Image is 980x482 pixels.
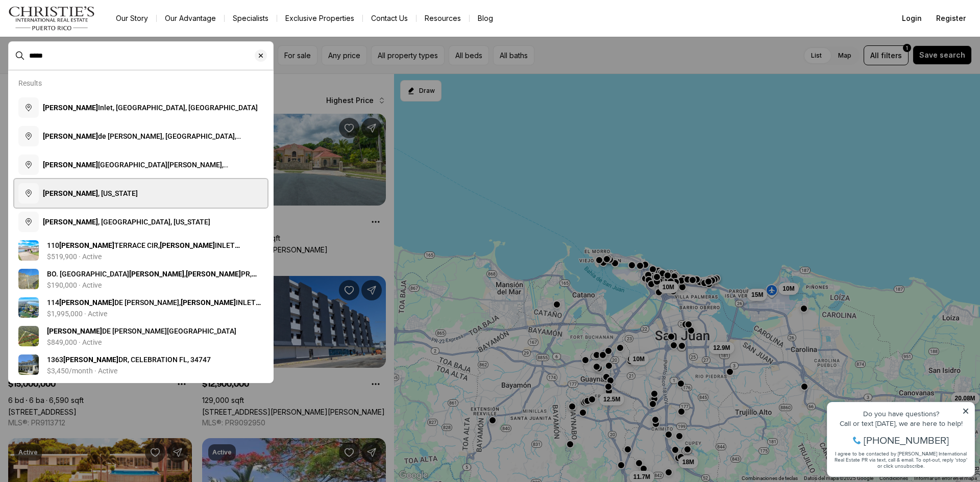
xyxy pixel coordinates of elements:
img: logo [8,6,95,31]
a: View details: 1363 PONCE DR [14,350,267,379]
button: [PERSON_NAME]de [PERSON_NAME], [GEOGRAPHIC_DATA], [GEOGRAPHIC_DATA] [14,122,267,150]
b: [PERSON_NAME] [63,356,118,364]
p: $1,995,000 · Active [47,310,107,318]
b: [PERSON_NAME] [129,270,184,278]
span: 114 DE [PERSON_NAME], INLET [GEOGRAPHIC_DATA], 32127 [47,298,261,317]
span: , [GEOGRAPHIC_DATA], [US_STATE] [43,218,210,226]
button: Clear search input [255,42,273,69]
span: DE [PERSON_NAME][GEOGRAPHIC_DATA] [47,327,236,335]
b: [PERSON_NAME] [43,104,98,112]
div: Do you have questions? [11,23,148,30]
b: [PERSON_NAME] [181,298,236,307]
button: [PERSON_NAME], [US_STATE] [14,179,267,208]
p: $3,450/month · Active [47,367,117,375]
span: de [PERSON_NAME], [GEOGRAPHIC_DATA], [GEOGRAPHIC_DATA] [43,132,241,150]
b: [PERSON_NAME] [43,161,98,169]
span: [GEOGRAPHIC_DATA][PERSON_NAME], [GEOGRAPHIC_DATA][PERSON_NAME], [GEOGRAPHIC_DATA], [GEOGRAPHIC_DATA] [43,161,241,189]
a: Our Advantage [157,11,224,26]
p: Results [18,79,42,87]
span: , [US_STATE] [43,189,138,197]
a: View details: PONCE DE LEON BLVD [14,322,267,350]
b: [PERSON_NAME] [186,270,241,278]
span: 1363 DR, CELEBRATION FL, 34747 [47,356,211,364]
span: 110 TERRACE CIR, INLET [GEOGRAPHIC_DATA], 32127 [47,241,240,260]
a: Exclusive Properties [277,11,362,26]
a: Specialists [225,11,277,26]
b: [PERSON_NAME] [43,132,98,140]
b: [PERSON_NAME] [47,327,102,335]
div: Call or text [DATE], we are here to help! [11,33,148,40]
b: [PERSON_NAME] [43,189,98,197]
button: Login [896,8,928,29]
button: [PERSON_NAME][GEOGRAPHIC_DATA][PERSON_NAME], [GEOGRAPHIC_DATA][PERSON_NAME], [GEOGRAPHIC_DATA], [... [14,150,267,179]
a: View details: 114 PONCE DE LEON CIR [14,293,267,322]
button: Contact Us [363,11,416,26]
button: [PERSON_NAME], [GEOGRAPHIC_DATA], [US_STATE] [14,208,267,236]
a: Blog [470,11,501,26]
span: BO. [GEOGRAPHIC_DATA] , PR, 00731 [47,270,257,288]
button: [PERSON_NAME]Inlet, [GEOGRAPHIC_DATA], [GEOGRAPHIC_DATA] [14,93,267,122]
a: Our Story [108,11,156,26]
b: [PERSON_NAME] [59,298,114,307]
p: $190,000 · Active [47,281,102,289]
span: Login [902,14,922,22]
b: [PERSON_NAME] [160,241,215,249]
a: View details: BO. CAÑAS PONCE [14,265,267,293]
span: Inlet, [GEOGRAPHIC_DATA], [GEOGRAPHIC_DATA] [43,104,258,112]
p: $849,000 · Active [47,338,102,346]
p: $519,900 · Active [47,252,102,261]
span: Register [936,14,966,22]
a: View details: 110 PONCE TERRACE CIR [14,236,267,265]
span: [PHONE_NUMBER] [42,48,127,58]
button: Register [930,8,972,29]
a: Resources [416,11,469,26]
b: [PERSON_NAME] [59,241,114,249]
span: I agree to be contacted by [PERSON_NAME] International Real Estate PR via text, call & email. To ... [13,63,145,82]
b: [PERSON_NAME] [43,218,98,226]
